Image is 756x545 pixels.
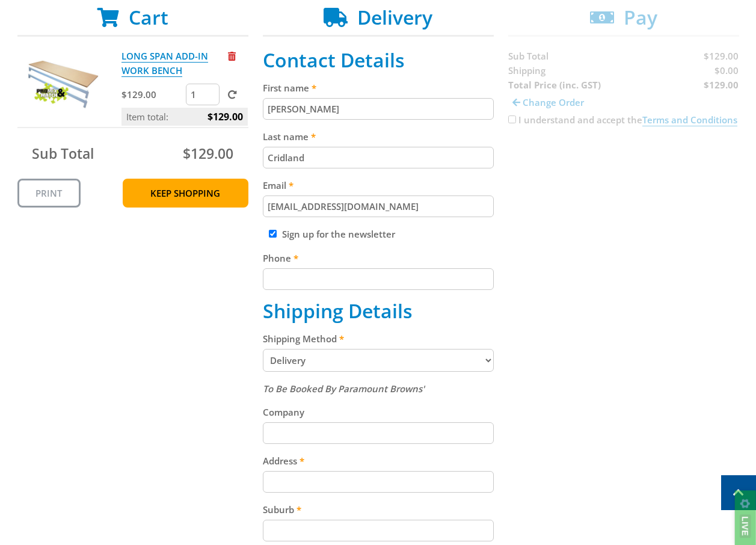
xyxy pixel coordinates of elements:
p: $129.00 [121,87,183,102]
label: Company [263,405,494,419]
em: To Be Booked By Paramount Browns' [263,383,425,395]
label: Shipping Method [263,331,494,346]
a: Remove from cart [228,50,236,62]
label: First name [263,81,494,95]
span: Live [740,514,751,538]
span: Delivery [357,4,432,30]
input: Please enter your email address. [263,196,494,217]
a: Keep Shopping [123,179,248,208]
h2: Contact Details [263,49,494,72]
input: Please enter your suburb. [263,520,494,541]
label: Sign up for the newsletter [282,228,395,240]
span: Cart [129,4,168,30]
label: Last name [263,129,494,144]
button: Tool menu [735,490,756,545]
label: Suburb [263,502,494,517]
input: Please enter your first name. [263,98,494,120]
input: Please enter your telephone number. [263,268,494,290]
section: Better navigator - Live page [735,490,756,545]
span: Sub Total [32,144,94,163]
label: Address [263,454,494,468]
a: Print [17,179,81,208]
p: Item total: [121,108,248,126]
select: Please select a shipping method. [263,349,494,372]
input: Please enter your last name. [263,147,494,168]
input: Please enter your address. [263,471,494,493]
img: LONG SPAN ADD-IN WORK BENCH [27,49,99,121]
span: $129.00 [183,144,233,163]
label: Phone [263,251,494,265]
h2: Shipping Details [263,300,494,322]
a: LONG SPAN ADD-IN WORK BENCH [121,50,208,77]
span: $129.00 [207,108,243,126]
label: Email [263,178,494,192]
